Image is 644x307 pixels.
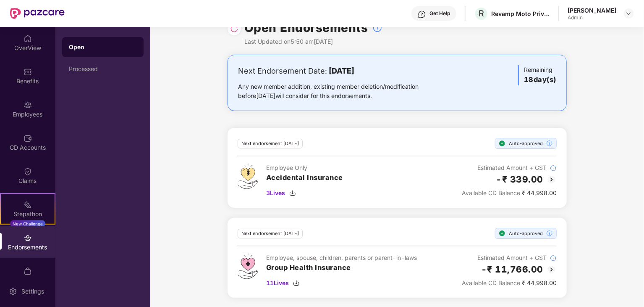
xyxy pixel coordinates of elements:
img: svg+xml;base64,PHN2ZyBpZD0iSGVscC0zMngzMiIgeG1sbnM9Imh0dHA6Ly93d3cudzMub3JnLzIwMDAvc3ZnIiB3aWR0aD... [418,10,426,19]
img: svg+xml;base64,PHN2ZyBpZD0iUmVsb2FkLTMyeDMyIiB4bWxucz0iaHR0cDovL3d3dy53My5vcmcvMjAwMC9zdmciIHdpZH... [230,24,238,33]
span: 11 Lives [266,278,289,288]
span: 3 Lives [266,188,285,198]
h3: Group Health Insurance [266,262,417,273]
img: svg+xml;base64,PHN2ZyBpZD0iU2V0dGluZy0yMHgyMCIgeG1sbnM9Imh0dHA6Ly93d3cudzMub3JnLzIwMDAvc3ZnIiB3aW... [9,287,17,296]
img: svg+xml;base64,PHN2ZyBpZD0iQmVuZWZpdHMiIHhtbG5zPSJodHRwOi8vd3d3LnczLm9yZy8yMDAwL3N2ZyIgd2lkdGg9Ij... [24,68,32,76]
div: ₹ 44,998.00 [462,188,557,198]
div: Settings [19,287,47,296]
div: Remaining [518,65,556,85]
div: Any new member addition, existing member deletion/modification before [DATE] will consider for th... [238,82,445,101]
img: svg+xml;base64,PHN2ZyB4bWxucz0iaHR0cDovL3d3dy53My5vcmcvMjAwMC9zdmciIHdpZHRoPSI0OS4zMjEiIGhlaWdodD... [238,163,258,189]
img: svg+xml;base64,PHN2ZyBpZD0iU3RlcC1Eb25lLTE2eDE2IiB4bWxucz0iaHR0cDovL3d3dy53My5vcmcvMjAwMC9zdmciIH... [499,230,505,237]
div: Estimated Amount + GST [462,163,557,172]
img: New Pazcare Logo [10,8,65,19]
img: svg+xml;base64,PHN2ZyBpZD0iTXlfT3JkZXJzIiBkYXRhLW5hbWU9Ik15IE9yZGVycyIgeG1sbnM9Imh0dHA6Ly93d3cudz... [24,267,32,275]
div: Get Help [429,10,450,17]
div: Auto-approved [495,228,557,239]
img: svg+xml;base64,PHN2ZyB4bWxucz0iaHR0cDovL3d3dy53My5vcmcvMjAwMC9zdmciIHdpZHRoPSI0Ny43MTQiIGhlaWdodD... [238,253,258,279]
h3: 18 day(s) [524,74,556,85]
img: svg+xml;base64,PHN2ZyB4bWxucz0iaHR0cDovL3d3dy53My5vcmcvMjAwMC9zdmciIHdpZHRoPSIyMSIgaGVpZ2h0PSIyMC... [24,201,32,209]
img: svg+xml;base64,PHN2ZyBpZD0iSW5mb18tXzMyeDMyIiBkYXRhLW5hbWU9IkluZm8gLSAzMngzMiIgeG1sbnM9Imh0dHA6Ly... [546,230,553,237]
div: [PERSON_NAME] [568,6,616,14]
span: Available CD Balance [462,189,520,196]
img: svg+xml;base64,PHN2ZyBpZD0iRW1wbG95ZWVzIiB4bWxucz0iaHR0cDovL3d3dy53My5vcmcvMjAwMC9zdmciIHdpZHRoPS... [24,101,32,109]
div: Next endorsement [DATE] [238,139,303,148]
b: [DATE] [329,66,354,75]
img: svg+xml;base64,PHN2ZyBpZD0iQmFjay0yMHgyMCIgeG1sbnM9Imh0dHA6Ly93d3cudzMub3JnLzIwMDAvc3ZnIiB3aWR0aD... [547,265,557,275]
h3: Accidental Insurance [266,172,343,183]
img: svg+xml;base64,PHN2ZyBpZD0iRHJvcGRvd24tMzJ4MzIiIHhtbG5zPSJodHRwOi8vd3d3LnczLm9yZy8yMDAwL3N2ZyIgd2... [626,10,632,17]
div: Employee Only [266,163,343,172]
img: svg+xml;base64,PHN2ZyBpZD0iSW5mb18tXzMyeDMyIiBkYXRhLW5hbWU9IkluZm8gLSAzMngzMiIgeG1sbnM9Imh0dHA6Ly... [372,23,382,33]
img: svg+xml;base64,PHN2ZyBpZD0iSW5mb18tXzMyeDMyIiBkYXRhLW5hbWU9IkluZm8gLSAzMngzMiIgeG1sbnM9Imh0dHA6Ly... [546,140,553,147]
img: svg+xml;base64,PHN2ZyBpZD0iSW5mb18tXzMyeDMyIiBkYXRhLW5hbWU9IkluZm8gLSAzMngzMiIgeG1sbnM9Imh0dHA6Ly... [550,255,557,262]
img: svg+xml;base64,PHN2ZyBpZD0iRW5kb3JzZW1lbnRzIiB4bWxucz0iaHR0cDovL3d3dy53My5vcmcvMjAwMC9zdmciIHdpZH... [24,234,32,242]
div: Employee, spouse, children, parents or parent-in-laws [266,253,417,262]
img: svg+xml;base64,PHN2ZyBpZD0iSG9tZSIgeG1sbnM9Imh0dHA6Ly93d3cudzMub3JnLzIwMDAvc3ZnIiB3aWR0aD0iMjAiIG... [24,34,32,43]
div: Auto-approved [495,138,557,149]
div: ₹ 44,998.00 [462,278,557,288]
div: Stepathon [1,210,55,218]
img: svg+xml;base64,PHN2ZyBpZD0iQ0RfQWNjb3VudHMiIGRhdGEtbmFtZT0iQ0QgQWNjb3VudHMiIHhtbG5zPSJodHRwOi8vd3... [24,134,32,143]
div: Estimated Amount + GST [462,253,557,262]
img: svg+xml;base64,PHN2ZyBpZD0iQmFjay0yMHgyMCIgeG1sbnM9Imh0dHA6Ly93d3cudzMub3JnLzIwMDAvc3ZnIiB3aWR0aD... [547,175,557,185]
h2: -₹ 339.00 [496,172,544,186]
img: svg+xml;base64,PHN2ZyBpZD0iU3RlcC1Eb25lLTE2eDE2IiB4bWxucz0iaHR0cDovL3d3dy53My5vcmcvMjAwMC9zdmciIH... [499,140,505,147]
div: New Challenge [10,220,45,227]
div: Next Endorsement Date: [238,65,445,77]
img: svg+xml;base64,PHN2ZyBpZD0iSW5mb18tXzMyeDMyIiBkYXRhLW5hbWU9IkluZm8gLSAzMngzMiIgeG1sbnM9Imh0dHA6Ly... [550,165,557,172]
img: svg+xml;base64,PHN2ZyBpZD0iRG93bmxvYWQtMzJ4MzIiIHhtbG5zPSJodHRwOi8vd3d3LnczLm9yZy8yMDAwL3N2ZyIgd2... [289,190,296,196]
img: svg+xml;base64,PHN2ZyBpZD0iQ2xhaW0iIHhtbG5zPSJodHRwOi8vd3d3LnczLm9yZy8yMDAwL3N2ZyIgd2lkdGg9IjIwIi... [24,167,32,176]
div: Last Updated on 5:50 am[DATE] [244,37,382,46]
div: Open [69,43,137,51]
div: Admin [568,14,616,21]
div: Next endorsement [DATE] [238,229,303,238]
span: Available CD Balance [462,279,520,286]
span: R [479,8,484,19]
h1: Open Endorsements [244,19,368,37]
img: svg+xml;base64,PHN2ZyBpZD0iRG93bmxvYWQtMzJ4MzIiIHhtbG5zPSJodHRwOi8vd3d3LnczLm9yZy8yMDAwL3N2ZyIgd2... [293,280,300,286]
div: Revamp Moto Private Limited [491,10,550,18]
div: Processed [69,66,137,72]
h2: -₹ 11,766.00 [481,262,543,276]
